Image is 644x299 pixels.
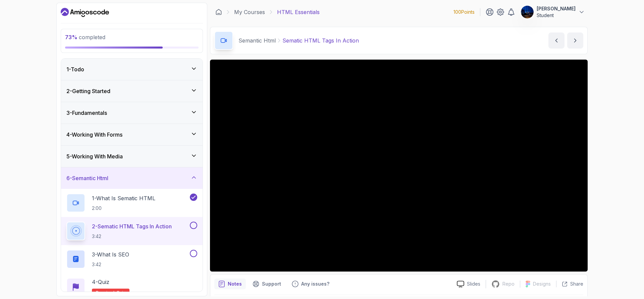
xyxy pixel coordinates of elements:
[277,8,320,16] p: HTML Essentials
[66,109,107,117] h3: 3 - Fundamentals
[92,205,155,212] p: 2:00
[116,290,125,295] span: quiz
[249,279,285,289] button: Support button
[66,87,110,95] h3: 2 - Getting Started
[66,278,197,297] button: 4-QuizRequired-quiz
[61,80,203,102] button: 2-Getting Started
[92,278,109,286] p: 4 - Quiz
[61,7,109,18] a: Dashboard
[92,222,172,230] p: 2 - Sematic HTML Tags In Action
[521,5,585,19] button: user profile image[PERSON_NAME]Student
[61,102,203,124] button: 3-Fundamentals
[92,233,172,240] p: 3:42
[66,194,197,212] button: 1-What Is Sematic HTML2:00
[61,59,203,80] button: 1-Todo
[66,65,84,73] h3: 1 - Todo
[214,279,246,289] button: notes button
[66,152,123,160] h3: 5 - Working With Media
[282,36,359,45] p: Sematic HTML Tags In Action
[453,9,475,15] p: 100 Points
[537,12,576,19] p: Student
[467,281,480,287] p: Slides
[228,281,242,287] p: Notes
[210,60,588,272] iframe: 2 - Sematic Tags In Action
[548,32,565,49] button: previous content
[66,250,197,269] button: 3-What is SEO3:42
[61,146,203,167] button: 5-Working With Media
[521,6,534,18] img: user profile image
[262,281,281,287] p: Support
[502,281,515,287] p: Repo
[65,34,105,41] span: completed
[537,5,576,12] p: [PERSON_NAME]
[567,32,583,49] button: next content
[92,250,129,258] p: 3 - What is SEO
[61,124,203,145] button: 4-Working With Forms
[215,9,222,15] a: Dashboard
[616,272,637,292] iframe: chat widget
[556,281,583,287] button: Share
[301,281,329,287] p: Any issues?
[517,130,637,269] iframe: chat widget
[533,281,551,287] p: Designs
[451,281,486,288] a: Slides
[238,36,276,45] p: Semantic Html
[288,279,333,289] button: Feedback button
[66,174,108,182] h3: 6 - Semantic Html
[96,290,116,295] span: Required-
[570,281,583,287] p: Share
[65,34,77,41] span: 73 %
[92,194,155,202] p: 1 - What Is Sematic HTML
[66,131,122,139] h3: 4 - Working With Forms
[66,222,197,240] button: 2-Sematic HTML Tags In Action3:42
[61,167,203,189] button: 6-Semantic Html
[234,8,265,16] a: My Courses
[92,261,129,268] p: 3:42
